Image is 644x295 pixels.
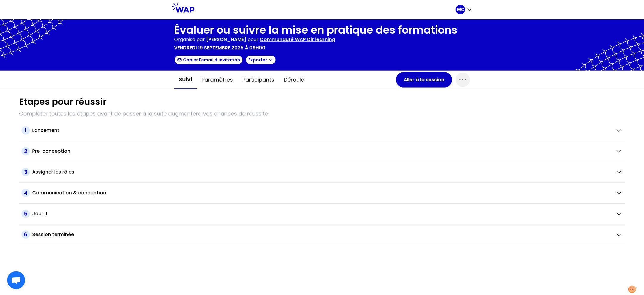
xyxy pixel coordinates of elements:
button: 6Session terminée [21,230,623,239]
h2: Communication & conception [32,189,106,196]
div: Ouvrir le chat [7,271,25,289]
span: 5 [21,210,30,218]
h1: Etapes pour réussir [19,96,106,107]
button: 5Jour J [21,210,623,218]
button: MC [456,5,472,14]
h2: Lancement [32,127,59,134]
span: [PERSON_NAME] [206,36,246,43]
button: Déroulé [279,71,309,89]
button: 3Assigner les rôles [21,168,623,176]
button: Suivi [174,71,197,89]
h2: Pre-conception [32,148,70,155]
button: Paramètres [197,71,238,89]
h2: Jour J [32,210,47,217]
span: 2 [21,147,30,155]
span: 1 [21,126,30,135]
p: MC [457,7,464,13]
h2: Assigner les rôles [32,168,74,176]
p: Compléter toutes les étapes avant de passer à la suite augmentera vos chances de réussite [19,110,625,118]
h1: Évaluer ou suivre la mise en pratique des formations [174,24,457,36]
button: 2Pre-conception [21,147,623,155]
p: pour [247,36,258,43]
button: Aller à la session [396,72,452,88]
span: 6 [21,230,30,239]
button: Exporter [245,55,276,65]
span: 4 [21,189,30,197]
p: Communauté WAP Dir learning [260,36,335,43]
p: vendredi 19 septembre 2025 à 09h00 [174,44,265,51]
button: 1Lancement [21,126,623,135]
button: 4Communication & conception [21,189,623,197]
p: Organisé par [174,36,205,43]
button: Copier l'email d'invitation [174,55,243,65]
span: 3 [21,168,30,176]
button: Participants [238,71,279,89]
h2: Session terminée [32,231,74,238]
